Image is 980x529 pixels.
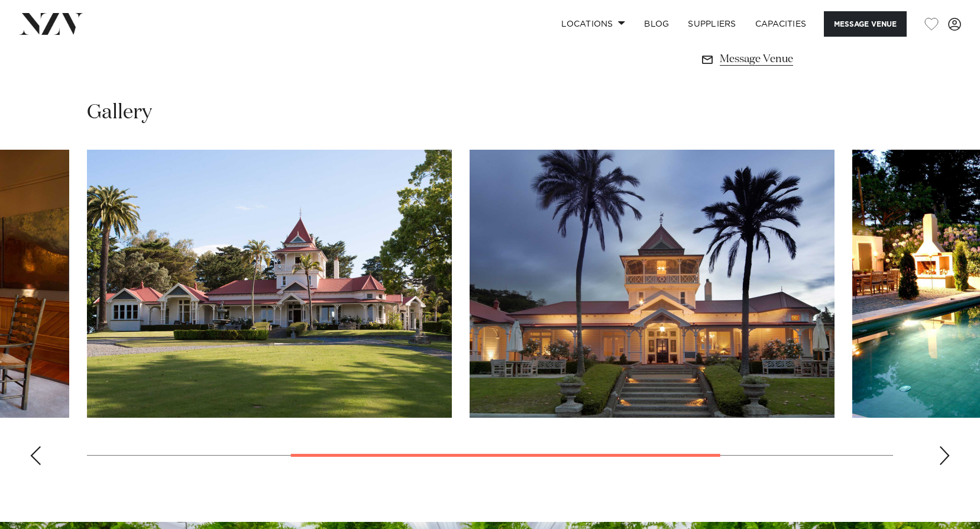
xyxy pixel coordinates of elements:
[635,11,678,37] a: BLOG
[678,11,745,37] a: SUPPLIERS
[87,99,152,126] h2: Gallery
[746,11,816,37] a: Capacities
[552,11,635,37] a: Locations
[470,150,835,418] swiper-slide: 3 / 4
[824,11,907,37] button: Message Venue
[87,150,452,418] swiper-slide: 2 / 4
[700,51,893,67] a: Message Venue
[19,13,83,34] img: nzv-logo.png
